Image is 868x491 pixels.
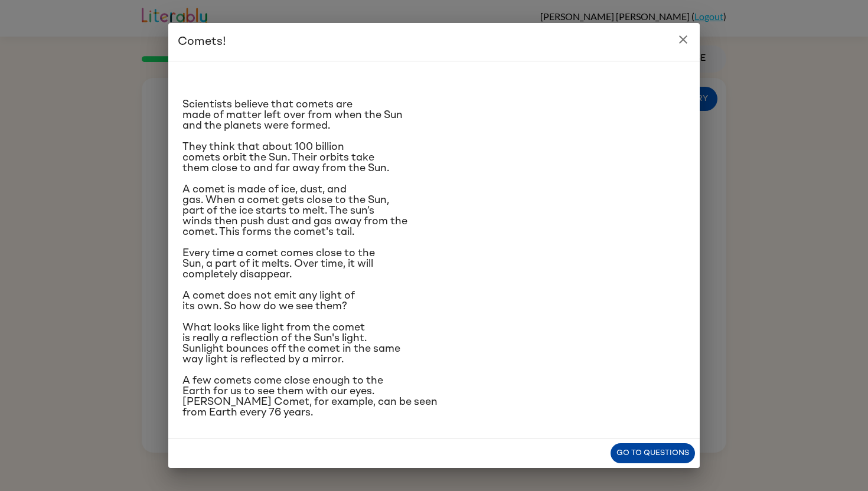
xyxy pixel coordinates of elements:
span: A comet is made of ice, dust, and gas. When a comet gets close to the Sun, part of the ice starts... [182,184,407,237]
span: A comet does not emit any light of its own. So how do we see them? [182,290,355,312]
span: A few comets come close enough to the Earth for us to see them with our eyes. [PERSON_NAME] Comet... [182,375,438,418]
span: They think that about 100 billion comets orbit the Sun. Their orbits take them close to and far a... [182,142,389,174]
button: Go to questions [611,443,695,464]
span: Scientists believe that comets are made of matter left over from when the Sun and the planets wer... [182,99,403,131]
span: Every time a comet comes close to the Sun, a part of it melts. Over time, it will completely disa... [182,248,375,280]
h2: Comets! [168,23,700,61]
button: close [671,28,695,51]
span: What looks like light from the comet is really a reflection of the Sun's light. Sunlight bounces ... [182,322,400,365]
